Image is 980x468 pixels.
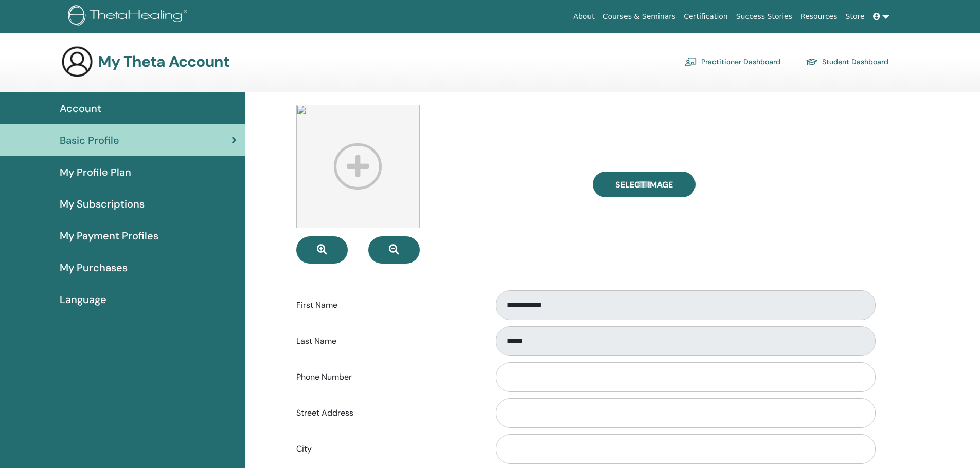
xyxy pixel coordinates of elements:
[60,101,101,116] span: Account
[60,228,158,244] span: My Payment Profiles
[60,164,131,180] span: My Profile Plan
[732,7,796,26] a: Success Stories
[296,105,420,228] img: profile
[60,196,145,212] span: My Subscriptions
[289,295,486,315] label: First Name
[61,45,94,78] img: generic-user-icon.jpg
[569,7,598,26] a: About
[60,260,128,275] span: My Purchases
[60,292,106,307] span: Language
[289,331,486,351] label: Last Name
[685,53,780,70] a: Practitioner Dashboard
[806,58,818,66] img: graduation-cap.svg
[68,5,191,28] img: logo.png
[842,7,869,26] a: Store
[615,179,673,190] span: Select Image
[98,52,229,71] h3: My Theta Account
[289,403,486,423] label: Street Address
[60,133,119,148] span: Basic Profile
[685,57,697,66] img: chalkboard-teacher.svg
[599,7,680,26] a: Courses & Seminars
[806,53,888,70] a: Student Dashboard
[796,7,842,26] a: Resources
[289,367,486,387] label: Phone Number
[637,181,651,188] input: Select Image
[680,7,732,26] a: Certification
[289,439,486,459] label: City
